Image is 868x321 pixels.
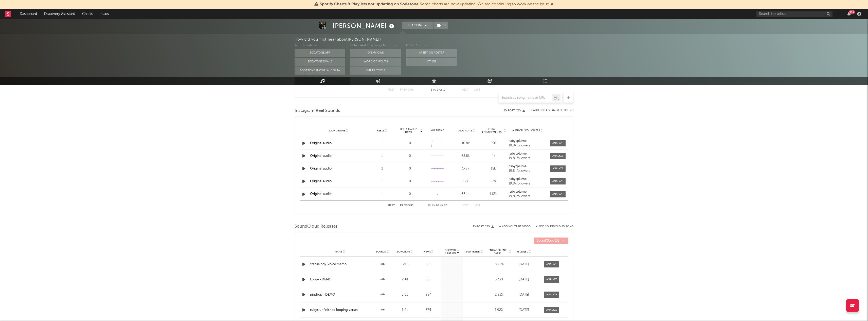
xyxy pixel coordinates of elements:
[530,109,573,112] button: + Add Instagram Reel Sound
[295,108,340,114] span: Instagram Reel Sounds
[395,292,415,297] div: 3:31
[514,308,534,313] div: [DATE]
[756,11,833,17] input: Search for artists
[295,66,345,75] button: Sodatone Snowflake Data
[509,190,527,193] strong: rubytplume
[388,89,395,91] button: First
[395,308,415,313] div: 1:41
[525,109,573,112] div: + Add Instagram Reel Sound
[406,49,457,57] button: Artist on Roster
[402,22,433,29] button: Tracking
[16,9,41,19] a: Dashboard
[79,9,96,19] a: Charts
[487,262,511,267] div: 3.45 %
[406,43,457,49] div: Other Sources
[376,250,386,253] span: Source
[453,154,478,159] div: 63.8k
[847,12,851,16] button: 99+
[474,89,480,91] button: Last
[424,203,451,209] div: 16 20 20
[531,225,573,228] button: + Add SoundCloud Song
[310,292,370,297] a: pindrop--DEMO
[509,144,547,147] div: 19.8k followers
[310,154,332,158] a: Original audio
[462,204,469,207] button: Next
[96,9,112,19] a: Leads
[504,109,525,112] button: Export CSV
[487,277,511,282] div: 3.33 %
[487,292,511,297] div: 2.83 %
[481,166,506,171] div: 15k
[509,139,527,143] strong: rubytplume
[41,9,79,19] a: Discovery Assistant
[350,43,401,49] div: Other A&R Discovery Methods
[434,22,448,29] button: (1)
[453,192,478,197] div: 36.1k
[453,141,478,146] div: 10.8k
[369,166,395,171] div: 2
[514,277,534,282] div: [DATE]
[310,308,370,313] a: rubys unfinished looping verses
[509,165,547,168] a: rubytplume
[445,252,456,255] p: (Last 7d)
[440,205,443,207] span: of
[388,204,395,207] button: First
[295,49,345,57] button: Sodatone App
[395,262,415,267] div: 3:11
[453,166,478,171] div: 178k
[397,154,423,159] div: 0
[509,152,527,155] strong: rubytplume
[481,128,503,134] span: Total Engagements
[295,58,345,66] button: Sodatone Emails
[310,142,332,145] a: Original audio
[466,250,480,253] span: 60D Trend
[310,167,332,170] a: Original audio
[369,192,395,197] div: 1
[536,225,573,228] button: + Add SoundCloud Song
[537,239,560,242] span: ( 33 )
[509,139,547,143] a: rubytplume
[310,180,332,183] a: Original audio
[295,224,338,230] span: SoundCloud Releases
[418,292,440,297] div: 884
[456,129,472,132] span: Total Plays
[481,154,506,159] div: 4k
[310,262,370,267] div: statue boy .voice memo
[418,277,440,282] div: 60
[335,250,342,253] span: Name
[509,182,547,185] div: 19.8k followers
[509,169,547,173] div: 19.8k followers
[473,225,494,228] button: Export CSV
[310,192,332,196] a: Original audio
[310,277,370,282] a: Loop-- DEMO
[537,239,554,242] span: SoundCloud
[514,262,534,267] div: [DATE]
[509,157,547,160] div: 19.8k followers
[509,177,527,181] strong: rubytplume
[481,192,506,197] div: 1.63k
[406,58,457,66] button: Other
[369,154,395,159] div: 1
[509,190,547,194] a: rubytplume
[512,129,540,132] span: Author / Followers
[439,89,442,91] span: of
[350,66,401,75] button: Other Tools
[350,58,401,66] button: Word Of Mouth
[509,195,547,198] div: 19.8k followers
[400,204,413,207] button: Previous
[481,179,506,184] div: 239
[453,179,478,184] div: 12k
[481,141,506,146] div: 556
[418,308,440,313] div: 574
[487,308,511,313] div: 1.92 %
[433,22,448,29] span: ( 1 )
[551,2,554,6] span: Dismiss
[849,10,855,14] div: 99 +
[320,2,549,6] span: : Some charts are now updating. We are continuing to work on the issue
[425,129,450,132] div: 6M Trend
[499,96,552,100] input: Search by song name or URL
[509,165,527,168] strong: rubytplume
